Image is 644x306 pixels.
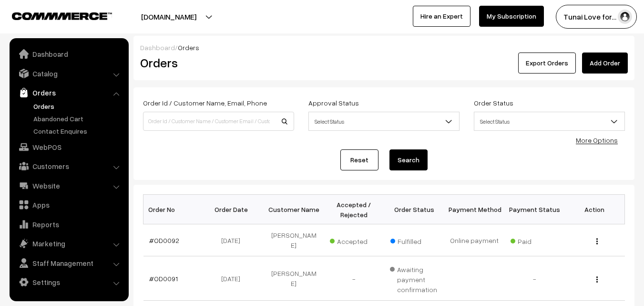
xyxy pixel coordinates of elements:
th: Action [564,195,624,224]
span: Awaiting payment confirmation [390,262,439,295]
a: Reset [340,149,378,170]
span: Select Status [474,113,624,130]
td: - [324,256,384,301]
th: Order No [143,195,204,224]
span: Select Status [474,112,625,131]
td: Online payment [444,224,504,256]
th: Payment Status [504,195,564,224]
a: Customers [12,158,125,175]
th: Customer Name [264,195,324,224]
span: Select Status [308,112,460,131]
td: [PERSON_NAME] [264,256,324,301]
button: Export Orders [518,53,576,74]
a: Orders [12,84,125,101]
a: WebPOS [12,138,125,156]
a: Marketing [12,235,125,252]
img: COMMMERCE [12,12,112,20]
a: Catalog [12,65,125,82]
div: / [140,42,628,53]
a: Abandoned Cart [31,114,125,124]
img: Menu [596,238,598,244]
a: #OD0091 [149,274,178,283]
a: More Options [576,136,618,144]
img: Menu [596,276,598,283]
img: user [618,10,632,24]
a: Add Order [582,53,628,74]
td: [DATE] [204,224,264,256]
th: Order Date [204,195,264,224]
span: Accepted [330,234,378,246]
a: Orders [31,101,125,111]
th: Accepted / Rejected [324,195,384,224]
span: Paid [511,234,558,246]
a: Hire an Expert [413,6,470,27]
a: Staff Management [12,254,125,272]
a: Contact Enquires [31,126,125,136]
label: Order Id / Customer Name, Email, Phone [143,98,267,108]
span: Select Status [309,113,459,130]
a: Settings [12,274,125,291]
label: Approval Status [308,98,359,108]
button: Search [389,149,428,170]
a: #OD0092 [149,236,179,244]
h2: Orders [140,55,293,70]
a: Apps [12,196,125,213]
a: Website [12,177,125,194]
span: Orders [178,43,199,52]
a: Reports [12,216,125,233]
th: Order Status [384,195,444,224]
label: Order Status [474,98,513,108]
td: - [504,256,564,301]
td: [PERSON_NAME] [264,224,324,256]
th: Payment Method [444,195,504,224]
span: Fulfilled [390,234,438,246]
a: COMMMERCE [12,10,95,21]
a: Dashboard [12,45,125,63]
td: [DATE] [204,256,264,301]
button: [DOMAIN_NAME] [108,5,230,29]
a: My Subscription [479,6,544,27]
input: Order Id / Customer Name / Customer Email / Customer Phone [143,112,294,131]
button: Tunai Love for… [556,5,637,29]
a: Dashboard [140,43,175,52]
